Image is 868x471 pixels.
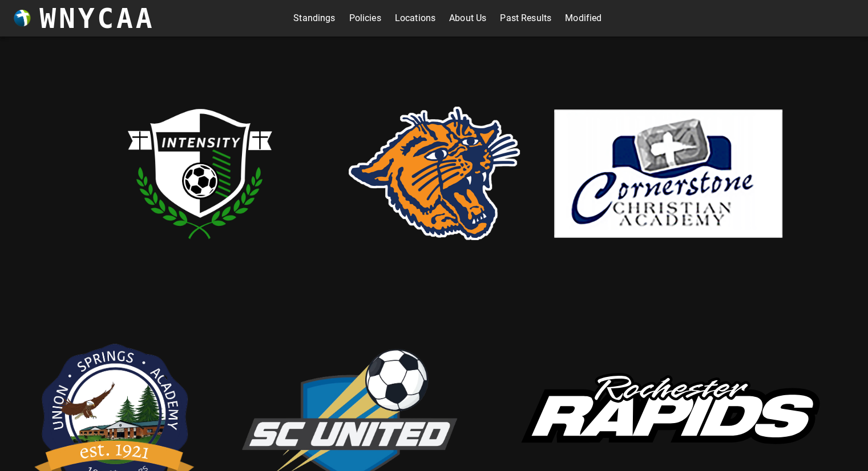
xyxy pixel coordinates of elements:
a: Policies [349,9,381,27]
a: Modified [565,9,601,27]
a: Past Results [500,9,551,27]
img: intensity.png [86,59,314,287]
a: Locations [395,9,435,27]
a: Standings [293,9,335,27]
h3: WNYCAA [39,2,155,34]
img: rsd.png [349,107,520,240]
img: wnycaaBall.png [14,10,31,27]
img: cornerstone.png [554,109,782,238]
a: About Us [449,9,486,27]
